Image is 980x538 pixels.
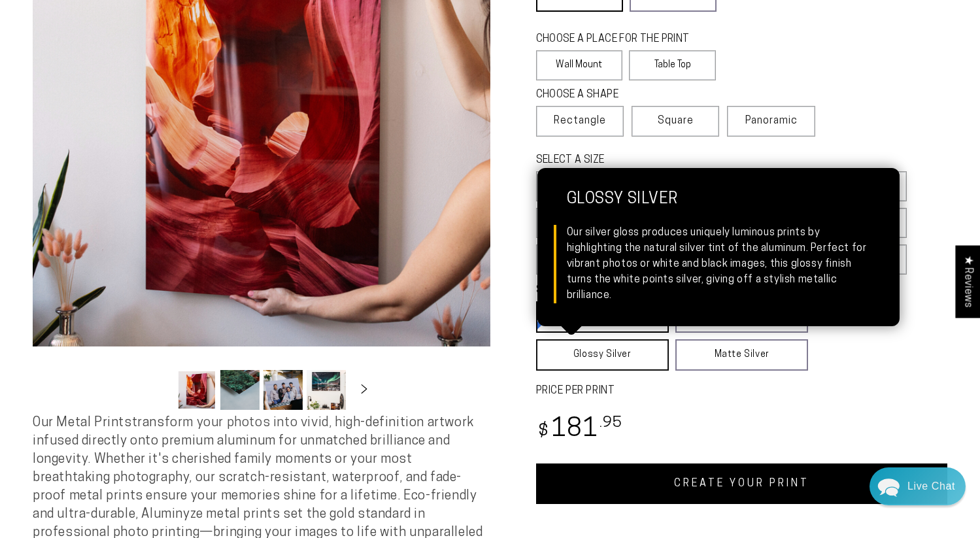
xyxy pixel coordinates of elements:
[307,370,346,410] button: Load image 4 in gallery view
[144,376,173,405] button: Slide left
[536,417,623,443] bdi: 181
[536,88,706,103] legend: CHOOSE A SHAPE
[745,116,798,126] span: Panoramic
[536,208,606,238] label: 10x20
[567,225,870,303] div: Our silver gloss produces uniquely luminous prints by highlighting the natural silver tint of the...
[536,244,606,275] label: 20x40
[263,370,303,410] button: Load image 3 in gallery view
[536,339,669,371] a: Glossy Silver
[554,113,606,129] span: Rectangle
[600,416,623,431] sup: .95
[536,171,606,201] label: 5x7
[536,50,623,80] label: Wall Mount
[629,50,716,80] label: Table Top
[536,384,948,399] label: PRICE PER PRINT
[567,191,870,225] strong: Glossy Silver
[536,463,948,504] a: CREATE YOUR PRINT
[536,301,669,333] a: Glossy White
[350,376,379,405] button: Slide right
[220,370,260,410] button: Load image 2 in gallery view
[870,467,966,505] div: Chat widget toggle
[538,423,549,441] span: $
[955,245,980,318] div: Click to open Judge.me floating reviews tab
[536,32,704,47] legend: CHOOSE A PLACE FOR THE PRINT
[536,283,778,298] legend: SELECT A FINISH
[675,339,808,371] a: Matte Silver
[907,467,955,505] div: Contact Us Directly
[536,153,778,168] legend: SELECT A SIZE
[177,370,216,410] button: Load image 1 in gallery view
[658,113,694,129] span: Square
